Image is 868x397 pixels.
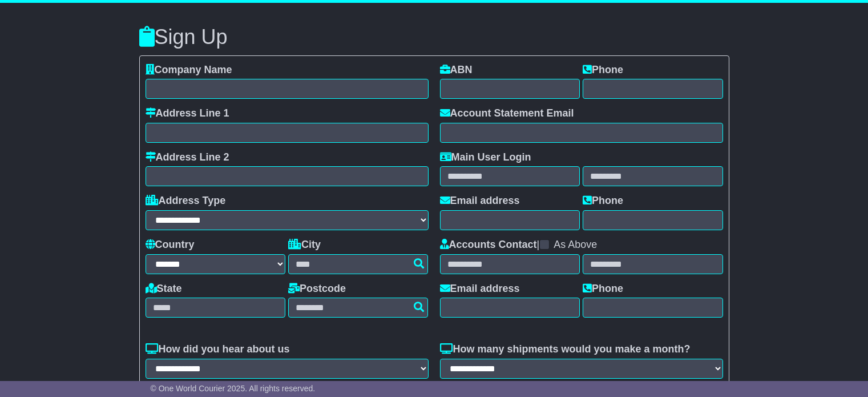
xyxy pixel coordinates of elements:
[440,64,473,77] label: ABN
[146,64,232,77] label: Company Name
[583,64,623,77] label: Phone
[288,239,321,251] label: City
[554,239,597,251] label: As Above
[440,239,723,254] div: |
[151,384,316,393] span: © One World Courier 2025. All rights reserved.
[583,283,623,295] label: Phone
[440,239,537,251] label: Accounts Contact
[440,195,520,207] label: Email address
[146,151,229,164] label: Address Line 2
[146,343,290,356] label: How did you hear about us
[440,343,691,356] label: How many shipments would you make a month?
[440,151,531,164] label: Main User Login
[440,107,574,120] label: Account Statement Email
[146,195,226,207] label: Address Type
[139,26,729,49] h3: Sign Up
[440,283,520,295] label: Email address
[288,283,346,295] label: Postcode
[146,239,195,251] label: Country
[146,283,182,295] label: State
[583,195,623,207] label: Phone
[146,107,229,120] label: Address Line 1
